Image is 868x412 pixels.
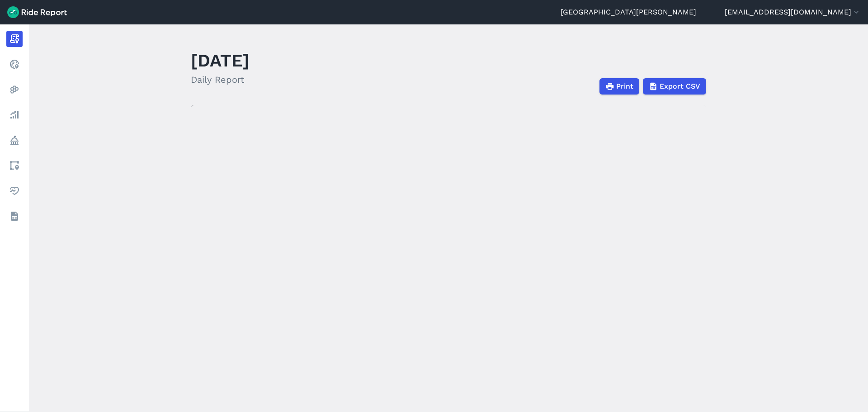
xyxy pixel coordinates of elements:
a: Heatmaps [6,81,23,98]
a: Areas [6,157,23,174]
a: Health [6,183,23,199]
a: [GEOGRAPHIC_DATA][PERSON_NAME] [561,7,696,18]
a: Datasets [6,208,23,224]
a: Analyze [6,107,23,123]
img: Ride Report [7,6,67,18]
span: Export CSV [660,81,700,92]
span: Print [616,81,633,92]
button: Print [599,78,639,95]
a: Report [6,31,23,47]
h2: Daily Report [191,73,250,86]
button: Export CSV [643,78,706,95]
a: Realtime [6,56,23,72]
a: Policy [6,132,23,148]
button: [EMAIL_ADDRESS][DOMAIN_NAME] [725,7,861,18]
h1: [DATE] [191,48,250,73]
